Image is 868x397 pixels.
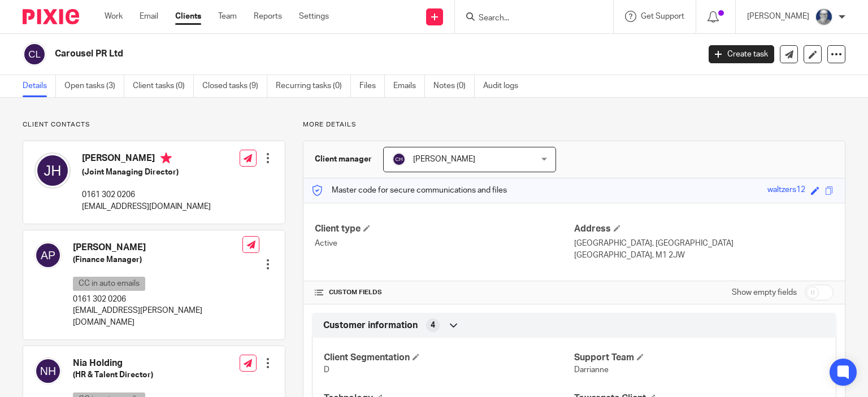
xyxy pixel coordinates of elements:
[315,154,372,165] h3: Client manager
[393,75,425,97] a: Emails
[483,75,527,97] a: Audit logs
[315,288,574,297] h4: CUSTOM FIELDS
[433,75,475,97] a: Notes (0)
[303,120,845,129] p: More details
[299,11,329,22] a: Settings
[323,320,418,331] span: Customer information
[732,287,797,298] label: Show empty fields
[73,254,242,265] h5: (Finance Manager)
[413,155,475,163] span: [PERSON_NAME]
[431,320,435,331] span: 4
[133,75,194,97] a: Client tasks (0)
[574,238,834,249] p: [GEOGRAPHIC_DATA], [GEOGRAPHIC_DATA]
[34,152,71,189] img: svg%3E
[73,369,202,381] h5: (HR & Talent Director)
[767,184,805,197] div: waltzers12
[359,75,385,97] a: Files
[105,11,123,22] a: Work
[73,242,242,254] h4: [PERSON_NAME]
[218,11,237,22] a: Team
[160,152,172,164] i: Primary
[23,42,46,66] img: svg%3E
[73,357,202,369] h4: Nia Holding
[82,152,211,167] h4: [PERSON_NAME]
[574,352,824,364] h4: Support Team
[641,12,684,20] span: Get Support
[315,223,574,235] h4: Client type
[175,11,201,22] a: Clients
[23,75,56,97] a: Details
[140,11,158,22] a: Email
[312,185,507,196] p: Master code for secure communications and files
[324,352,574,364] h4: Client Segmentation
[254,11,282,22] a: Reports
[392,152,406,166] img: svg%3E
[73,277,145,291] p: CC in auto emails
[709,45,774,63] a: Create task
[747,11,809,22] p: [PERSON_NAME]
[82,167,211,178] h5: (Joint Managing Director)
[315,238,574,249] p: Active
[73,305,242,328] p: [EMAIL_ADDRESS][PERSON_NAME][DOMAIN_NAME]
[574,366,609,374] span: Darrianne
[202,75,267,97] a: Closed tasks (9)
[82,201,211,212] p: [EMAIL_ADDRESS][DOMAIN_NAME]
[34,357,62,385] img: svg%3E
[574,250,834,261] p: [GEOGRAPHIC_DATA], M1 2JW
[276,75,351,97] a: Recurring tasks (0)
[82,189,211,200] p: 0161 302 0206
[478,14,579,24] input: Search
[55,48,565,60] h2: Carousel PR Ltd
[23,9,79,24] img: Pixie
[64,75,124,97] a: Open tasks (3)
[815,8,833,26] img: renny%20cropped.jpg
[34,242,62,269] img: svg%3E
[73,294,242,305] p: 0161 302 0206
[574,223,834,235] h4: Address
[23,120,285,129] p: Client contacts
[324,366,329,374] span: D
